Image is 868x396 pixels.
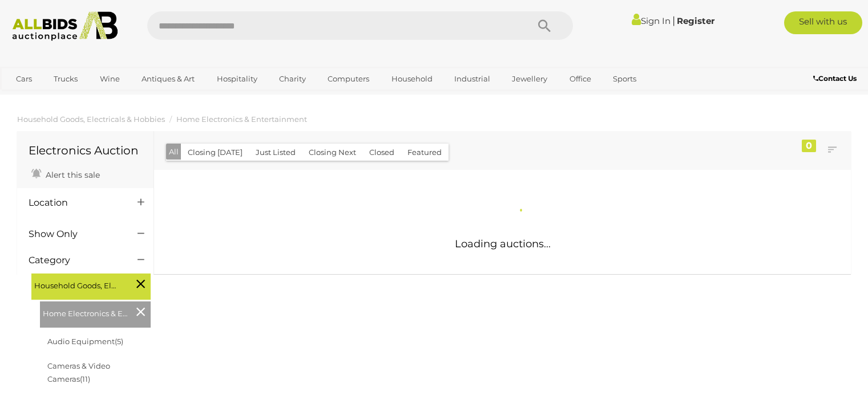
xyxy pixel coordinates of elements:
[47,337,123,346] a: Audio Equipment(5)
[677,15,714,26] a: Register
[9,70,39,88] a: Cars
[320,70,377,88] a: Computers
[43,170,100,180] span: Alert this sale
[134,70,202,88] a: Antiques & Art
[6,11,124,41] img: Allbids.com.au
[784,11,862,34] a: Sell with us
[272,70,313,88] a: Charity
[632,15,671,26] a: Sign In
[46,70,85,88] a: Trucks
[605,70,644,88] a: Sports
[504,70,555,88] a: Jewellery
[29,144,142,157] h1: Electronics Auction
[166,144,181,160] button: All
[29,255,120,266] h4: Category
[43,304,128,320] span: Home Electronics & Entertainment
[181,144,249,161] button: Closing [DATE]
[115,337,123,346] span: (5)
[455,238,551,250] span: Loading auctions...
[562,70,599,88] a: Office
[401,144,449,161] button: Featured
[813,72,859,85] a: Contact Us
[302,144,363,161] button: Closing Next
[9,88,104,107] a: [GEOGRAPHIC_DATA]
[92,70,127,88] a: Wine
[447,70,498,88] a: Industrial
[813,74,857,83] b: Contact Us
[802,140,816,152] div: 0
[80,374,90,383] span: (11)
[17,115,165,124] a: Household Goods, Electricals & Hobbies
[209,70,265,88] a: Hospitality
[516,11,573,40] button: Search
[29,229,120,239] h4: Show Only
[29,198,120,208] h4: Location
[362,144,401,161] button: Closed
[47,361,110,383] a: Cameras & Video Cameras(11)
[34,276,120,292] span: Household Goods, Electricals & Hobbies
[672,14,675,27] span: |
[176,115,307,124] a: Home Electronics & Entertainment
[29,165,103,182] a: Alert this sale
[384,70,440,88] a: Household
[249,144,302,161] button: Just Listed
